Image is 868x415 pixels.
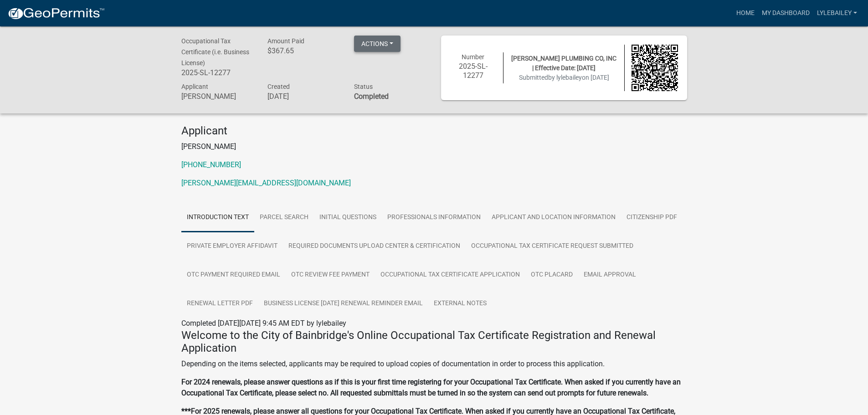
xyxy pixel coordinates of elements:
[283,232,466,261] a: Required Documents Upload Center & Certification
[375,261,525,290] a: Occupational Tax Certificate Application
[181,261,286,290] a: OTC Payment Required Email
[181,92,254,101] h6: [PERSON_NAME]
[181,289,258,318] a: Renewal Letter PDF
[548,74,582,81] span: by lylebailey
[181,160,241,169] a: [PHONE_NUMBER]
[286,261,375,290] a: OTC Review Fee Payment
[519,74,609,81] span: Submitted on [DATE]
[450,62,497,79] h6: 2025-SL-12277
[578,261,642,290] a: Email Approval
[354,83,373,90] span: Status
[621,203,683,232] a: Citizenship PDF
[181,124,687,138] h4: Applicant
[758,5,813,22] a: My Dashboard
[181,329,687,355] h4: Welcome to the City of Bainbridge's Online Occupational Tax Certificate Registration and Renewal ...
[181,83,208,90] span: Applicant
[181,68,254,77] h6: 2025-SL-12277
[525,261,578,290] a: OTC Placard
[428,289,492,318] a: External Notes
[632,45,678,91] img: QR code
[813,5,861,22] a: lylebailey
[511,55,616,72] span: [PERSON_NAME] PLUMBING CO, INC | Effective Date: [DATE]
[354,36,401,52] button: Actions
[466,232,639,261] a: Occupational Tax Certificate Request Submitted
[181,179,351,187] a: [PERSON_NAME][EMAIL_ADDRESS][DOMAIN_NAME]
[733,5,758,22] a: Home
[486,203,621,232] a: Applicant and Location Information
[181,359,687,369] p: Depending on the items selected, applicants may be required to upload copies of documentation in ...
[181,378,681,397] strong: For 2024 renewals, please answer questions as if this is your first time registering for your Occ...
[462,53,484,61] span: Number
[314,203,382,232] a: Initial Questions
[181,319,346,328] span: Completed [DATE][DATE] 9:45 AM EDT by lylebailey
[267,46,340,55] h6: $367.65
[181,203,254,232] a: Introduction Text
[267,37,304,45] span: Amount Paid
[254,203,314,232] a: Parcel search
[382,203,486,232] a: Professionals Information
[354,92,389,101] strong: Completed
[181,232,283,261] a: Private Employer Affidavit
[267,92,340,101] h6: [DATE]
[181,141,687,152] p: [PERSON_NAME]
[267,83,290,90] span: Created
[181,37,249,67] span: Occupational Tax Certificate (i.e. Business License)
[258,289,428,318] a: Business License [DATE] Renewal Reminder Email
